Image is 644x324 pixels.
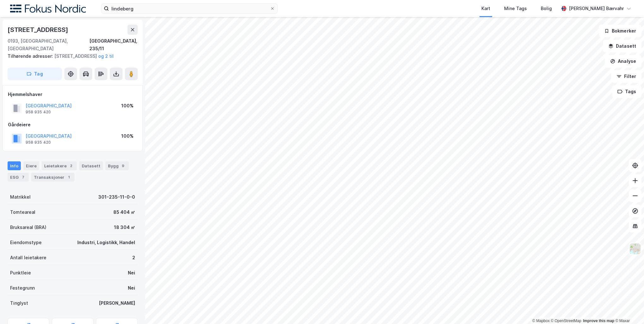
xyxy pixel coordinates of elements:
[8,68,62,80] button: Tag
[10,254,46,261] div: Antall leietakere
[612,294,644,324] iframe: Chat Widget
[605,55,641,68] button: Analyse
[77,239,135,246] div: Industri, Logistikk, Handel
[8,53,54,59] span: Tilhørende adresser:
[105,161,129,170] div: Bygg
[68,163,74,169] div: 2
[8,25,69,35] div: [STREET_ADDRESS]
[26,140,51,145] div: 958 935 420
[8,52,133,60] div: [STREET_ADDRESS]
[89,37,138,52] div: [GEOGRAPHIC_DATA], 235/11
[611,70,641,83] button: Filter
[612,85,641,98] button: Tags
[128,284,135,292] div: Nei
[8,91,137,98] div: Hjemmelshaver
[8,161,21,170] div: Info
[23,161,39,170] div: Eiere
[603,40,641,52] button: Datasett
[109,4,270,13] input: Søk på adresse, matrikkel, gårdeiere, leietakere eller personer
[629,243,641,255] img: Z
[10,299,28,307] div: Tinglyst
[551,319,581,323] a: OpenStreetMap
[120,163,126,169] div: 9
[569,5,624,12] div: [PERSON_NAME] Bærvahr
[541,5,552,12] div: Bolig
[10,4,86,13] img: fokus-nordic-logo.8a93422641609758e4ac.png
[10,193,31,201] div: Matrikkel
[599,25,641,37] button: Bokmerker
[99,299,135,307] div: [PERSON_NAME]
[114,224,135,231] div: 18 304 ㎡
[98,193,135,201] div: 301-235-11-0-0
[583,319,614,323] a: Improve this map
[113,208,135,216] div: 85 404 ㎡
[10,224,46,231] div: Bruksareal (BRA)
[31,173,75,182] div: Transaksjoner
[481,5,490,12] div: Kart
[10,208,35,216] div: Tomteareal
[121,102,134,110] div: 100%
[128,269,135,277] div: Nei
[10,239,42,246] div: Eiendomstype
[8,173,29,182] div: ESG
[8,37,89,52] div: 0193, [GEOGRAPHIC_DATA], [GEOGRAPHIC_DATA]
[10,284,35,292] div: Festegrunn
[121,132,134,140] div: 100%
[66,174,72,180] div: 1
[20,174,26,180] div: 7
[79,161,103,170] div: Datasett
[10,269,31,277] div: Punktleie
[132,254,135,261] div: 2
[26,110,51,115] div: 958 935 420
[42,161,77,170] div: Leietakere
[8,121,137,129] div: Gårdeiere
[532,319,550,323] a: Mapbox
[612,294,644,324] div: Kontrollprogram for chat
[504,5,527,12] div: Mine Tags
